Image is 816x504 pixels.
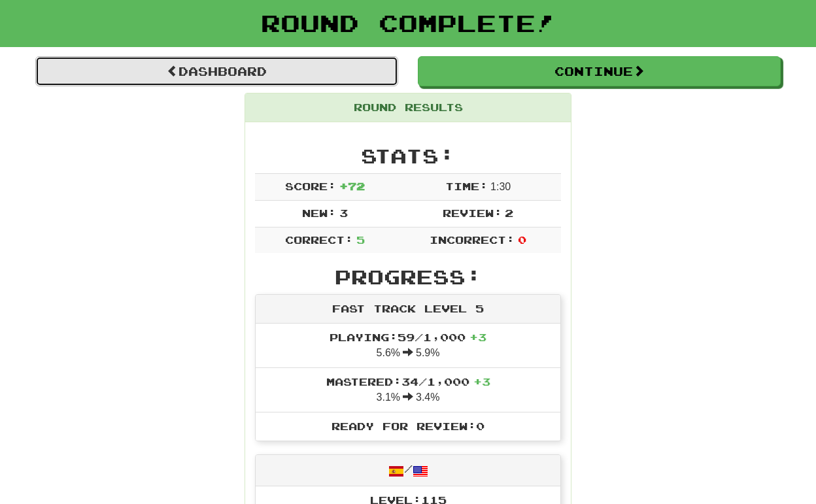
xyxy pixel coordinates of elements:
h1: Round Complete! [5,10,811,36]
span: Incorrect: [430,233,515,246]
div: Round Results [245,93,571,122]
span: 5 [356,233,365,246]
span: Correct: [285,233,353,246]
span: Score: [285,180,336,192]
span: 2 [505,207,513,219]
span: + 3 [473,375,490,388]
span: Review: [443,207,502,219]
div: Fast Track Level 5 [256,295,560,324]
li: 3.1% 3.4% [256,367,560,412]
h2: Stats: [255,145,561,167]
span: New: [302,207,336,219]
span: Mastered: 34 / 1,000 [326,375,490,388]
span: + 72 [339,180,365,192]
button: Continue [418,56,781,86]
a: Dashboard [35,56,398,86]
span: 0 [518,233,526,246]
span: 1 : 30 [490,181,511,192]
span: Playing: 59 / 1,000 [330,331,486,343]
h2: Progress: [255,266,561,288]
span: + 3 [469,331,486,343]
span: Time: [445,180,488,192]
span: Ready for Review: 0 [331,420,484,432]
span: 3 [339,207,348,219]
div: / [256,455,560,486]
li: 5.6% 5.9% [256,324,560,368]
